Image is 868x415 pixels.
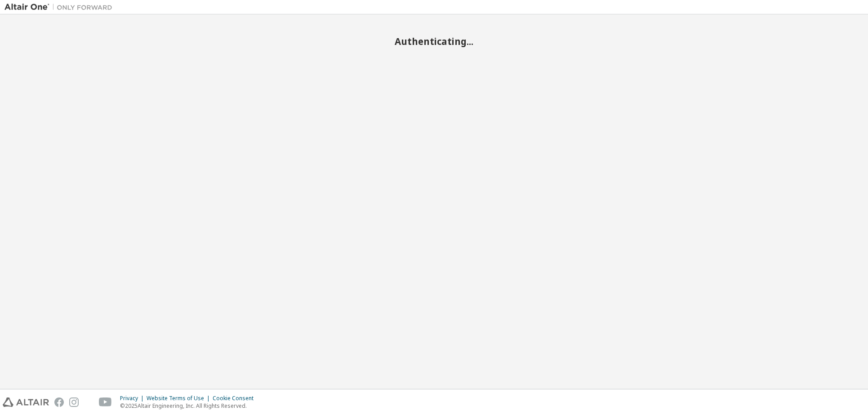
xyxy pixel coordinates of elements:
img: Altair One [4,3,117,12]
img: facebook.svg [54,397,64,407]
div: Website Terms of Use [147,395,213,402]
img: altair_logo.svg [3,397,49,407]
p: © 2025 Altair Engineering, Inc. All Rights Reserved. [120,402,259,410]
div: Cookie Consent [213,395,259,402]
h2: Authenticating... [4,35,864,47]
div: Privacy [120,395,147,402]
img: youtube.svg [99,397,112,407]
img: instagram.svg [69,397,79,407]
